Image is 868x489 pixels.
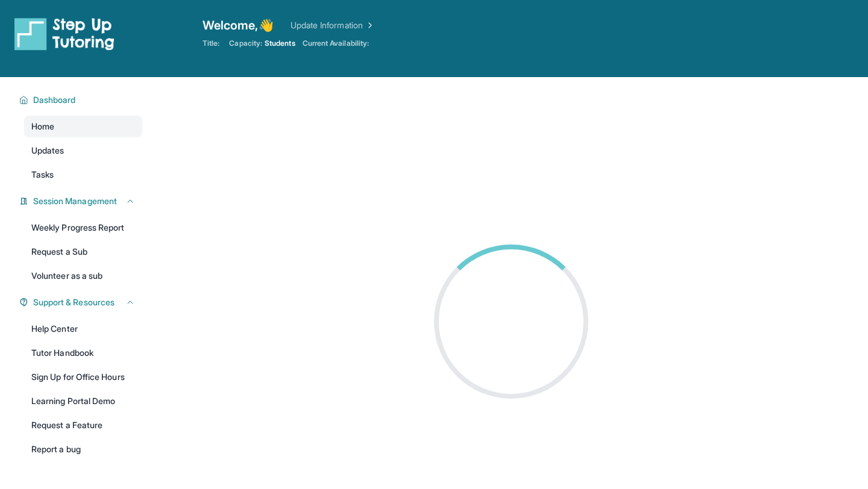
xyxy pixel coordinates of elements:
span: Tasks [31,169,54,181]
a: Sign Up for Office Hours [24,366,142,388]
span: Capacity: [229,39,262,48]
span: Current Availability: [303,39,369,48]
span: Students [265,39,295,48]
span: Session Management [33,195,117,207]
span: Dashboard [33,94,76,106]
a: Volunteer as a sub [24,265,142,287]
a: Update Information [291,19,375,31]
button: Dashboard [28,94,135,106]
a: Updates [24,140,142,161]
a: Tutor Handbook [24,342,142,364]
a: Weekly Progress Report [24,217,142,238]
a: Report a bug [24,438,142,460]
img: logo [14,17,115,51]
a: Tasks [24,164,142,185]
span: Home [31,120,54,132]
a: Help Center [24,318,142,340]
span: Title: [203,39,219,48]
span: Welcome, 👋 [203,17,274,34]
a: Learning Portal Demo [24,390,142,412]
span: Support & Resources [33,296,115,308]
span: Updates [31,145,64,157]
img: Chevron Right [363,19,375,31]
a: Request a Feature [24,414,142,436]
a: Home [24,116,142,137]
button: Support & Resources [28,296,135,308]
button: Session Management [28,195,135,207]
a: Request a Sub [24,241,142,263]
